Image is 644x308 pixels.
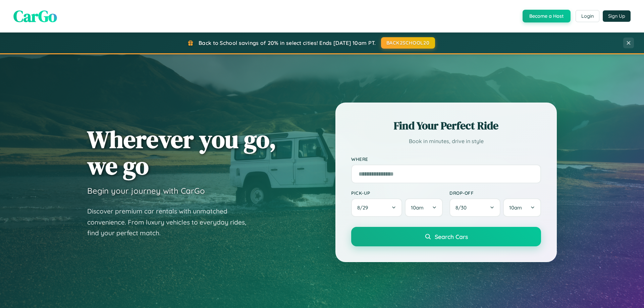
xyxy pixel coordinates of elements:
h2: Find Your Perfect Ride [351,118,541,133]
p: Discover premium car rentals with unmatched convenience. From luxury vehicles to everyday rides, ... [87,206,255,239]
button: 8/30 [449,198,500,217]
label: Drop-off [449,190,541,196]
button: 10am [503,198,541,217]
span: Back to School savings of 20% in select cities! Ends [DATE] 10am PT. [199,40,376,46]
button: 8/29 [351,198,402,217]
span: 8 / 30 [455,204,470,211]
span: CarGo [13,5,57,27]
button: Sign Up [603,10,631,22]
span: 10am [509,204,522,211]
h3: Begin your journey with CarGo [87,186,205,196]
button: Search Cars [351,227,541,246]
span: 8 / 29 [357,204,371,211]
button: 10am [405,198,443,217]
h1: Wherever you go, we go [87,126,276,179]
button: BACK2SCHOOL20 [381,37,435,49]
label: Where [351,156,541,162]
label: Pick-up [351,190,443,196]
button: Become a Host [523,10,571,22]
span: Search Cars [435,233,468,240]
span: 10am [411,204,424,211]
p: Book in minutes, drive in style [351,136,541,146]
button: Login [576,10,599,22]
